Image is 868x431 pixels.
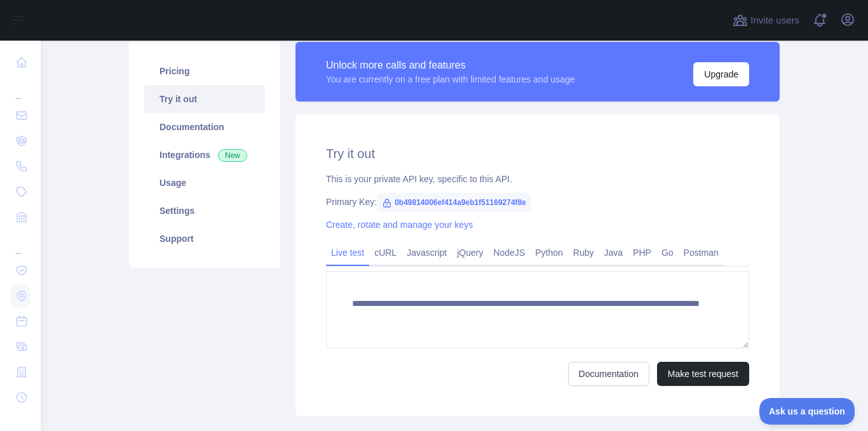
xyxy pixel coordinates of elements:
a: Pricing [144,57,265,85]
a: Postman [679,242,724,263]
a: cURL [369,242,402,263]
div: ... [10,76,31,102]
div: Unlock more calls and features [326,58,575,73]
div: You are currently on a free plan with limited features and usage [326,73,575,86]
a: Java [599,242,628,263]
a: Documentation [144,113,265,141]
a: Support [144,225,265,253]
button: Invite users [730,10,802,30]
span: Invite users [750,13,799,28]
a: Python [530,242,568,263]
a: Live test [326,242,369,263]
h2: Try it out [326,145,749,162]
div: Primary Key: [326,196,749,208]
div: This is your private API key, specific to this API. [326,173,749,185]
a: Usage [144,169,265,197]
button: Make test request [657,362,749,386]
iframe: Toggle Customer Support [759,398,855,425]
a: Settings [144,197,265,225]
a: Go [656,242,679,263]
a: PHP [628,242,656,263]
a: NodeJS [488,242,530,263]
a: jQuery [452,242,488,263]
a: Try it out [144,85,265,113]
div: ... [10,231,31,256]
a: Create, rotate and manage your keys [326,220,473,230]
a: Documentation [568,362,649,386]
span: 0b49814006ef414a9eb1f51169274f8e [377,193,531,212]
a: Integrations New [144,141,265,169]
a: Javascript [402,242,452,263]
a: Ruby [568,242,599,263]
span: New [218,149,247,162]
button: Upgrade [693,62,749,86]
